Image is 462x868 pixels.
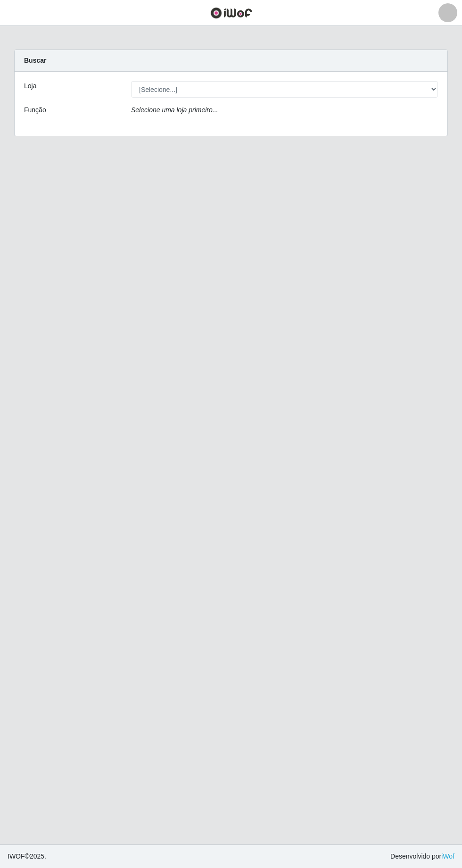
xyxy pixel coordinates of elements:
[390,851,454,861] span: Desenvolvido por
[8,851,46,861] span: © 2025 .
[8,852,25,860] span: IWOF
[441,852,454,860] a: iWof
[24,81,36,91] label: Loja
[24,105,46,115] label: Função
[210,7,252,19] img: CoreUI Logo
[131,106,218,114] i: Selecione uma loja primeiro...
[24,57,46,64] strong: Buscar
